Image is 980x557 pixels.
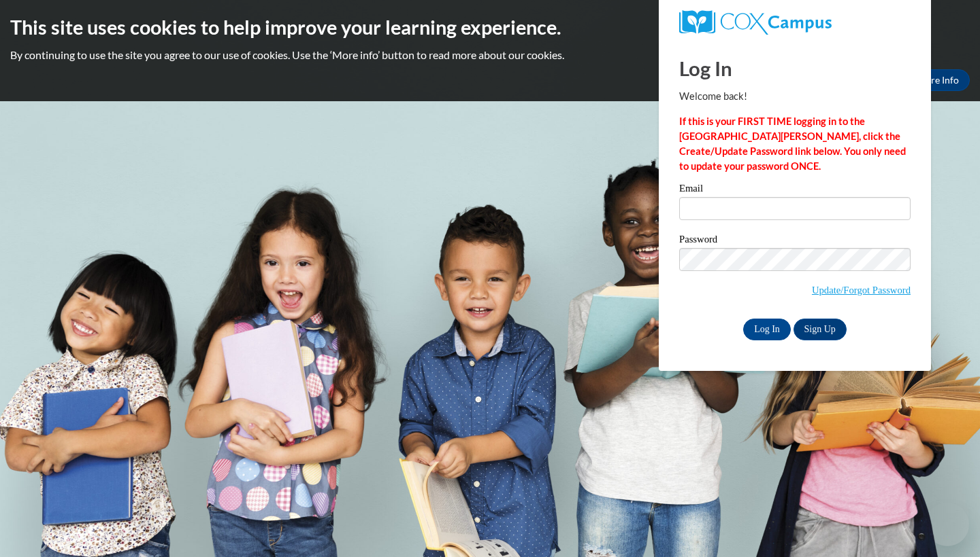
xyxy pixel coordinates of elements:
[743,319,791,340] input: Log In
[679,54,911,82] h1: Log In
[679,183,911,197] label: Email
[679,10,911,35] a: COX Campus
[906,69,970,91] a: More Info
[10,48,970,62] p: By continuing to use the site you agree to our use of cookies. Use the ‘More info’ button to read...
[10,14,970,41] h2: This site uses cookies to help improve your learning experience.
[679,234,911,248] label: Password
[679,10,832,35] img: COX Campus
[926,503,969,546] iframe: Button to launch messaging window
[794,319,847,340] a: Sign Up
[812,285,911,295] a: Update/Forgot Password
[679,89,911,104] p: Welcome back!
[679,115,906,172] strong: If this is your FIRST TIME logging in to the [GEOGRAPHIC_DATA][PERSON_NAME], click the Create/Upd...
